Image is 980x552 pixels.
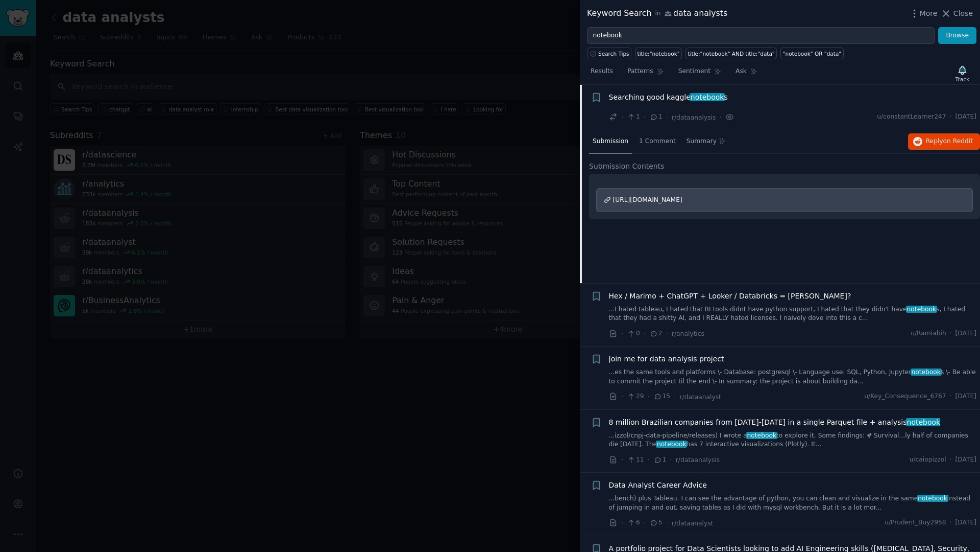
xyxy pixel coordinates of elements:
[609,368,977,386] a: ...es the same tools and platforms \- Database: postgresql \- Language use: SQL, Python, Jupytern...
[950,392,952,401] span: ·
[666,328,668,339] span: ·
[609,480,707,491] a: Data Analyst Career Advice
[609,431,977,449] a: ...izzol/cnpj-data-pipeline/releases) I wrote anotebookto explore it. Some findings: # Survival.....
[649,329,662,338] span: 2
[950,329,952,338] span: ·
[593,137,628,146] span: Submission
[732,63,761,84] a: Ask
[653,392,670,401] span: 15
[621,518,623,528] span: ·
[635,48,682,59] a: title:"notebook"
[639,137,676,146] span: 1 Comment
[589,161,665,172] span: Submission Contents
[955,112,976,122] span: [DATE]
[687,137,717,146] span: Summary
[678,67,710,76] span: Sentiment
[906,418,941,426] span: notebook
[648,392,650,402] span: ·
[627,392,644,401] span: 29
[598,50,629,57] span: Search Tips
[621,454,623,465] span: ·
[609,417,941,428] a: 8 million Brazilian companies from [DATE]-[DATE] in a single Parquet file + analysisnotebook
[591,67,613,76] span: Results
[627,329,640,338] span: 0
[906,306,937,313] span: notebook
[685,48,777,59] a: title:"notebook" AND title:"data"
[675,63,725,84] a: Sentiment
[609,494,977,512] a: ...bench) plus Tableau. I can see the advantage of python, you can clean and visualize in the sam...
[676,456,720,464] span: r/dataanalysis
[909,8,938,19] button: More
[911,329,946,338] span: u/Ramiabih
[955,518,976,527] span: [DATE]
[672,330,704,337] span: r/analytics
[955,329,976,338] span: [DATE]
[649,518,662,527] span: 5
[955,76,969,83] div: Track
[920,8,938,19] span: More
[908,133,980,150] a: Replyon Reddit
[938,27,976,44] button: Browse
[644,518,646,528] span: ·
[624,63,667,84] a: Patterns
[690,93,725,101] span: notebook
[670,454,672,465] span: ·
[649,112,662,122] span: 1
[644,112,646,123] span: ·
[780,48,843,59] a: "notebook" OR "data"
[627,112,640,122] span: 1
[941,8,973,19] button: Close
[952,63,973,84] button: Track
[627,67,653,76] span: Patterns
[736,67,747,76] span: Ask
[609,92,728,103] a: Searching good kagglenotebooks
[621,392,623,402] span: ·
[911,369,942,376] span: notebook
[926,137,973,146] span: Reply
[653,455,666,465] span: 1
[943,137,973,145] span: on Reddit
[621,112,623,123] span: ·
[955,392,976,401] span: [DATE]
[950,518,952,527] span: ·
[609,354,724,364] a: Join me for data analysis project
[672,114,716,121] span: r/dataanalysis
[910,455,946,465] span: u/caiopizzol
[627,518,640,527] span: 6
[955,455,976,465] span: [DATE]
[656,441,687,448] span: notebook
[783,50,841,57] div: "notebook" OR "data"
[587,63,617,84] a: Results
[648,454,650,465] span: ·
[627,455,644,465] span: 11
[666,518,668,528] span: ·
[587,7,727,20] div: Keyword Search data analysts
[688,50,775,57] div: title:"notebook" AND title:"data"
[609,417,941,428] span: 8 million Brazilian companies from [DATE]-[DATE] in a single Parquet file + analysis
[609,291,851,302] a: Hex / Marimo + ChatGPT + Looker / Databricks = [PERSON_NAME]?
[609,305,977,323] a: ...I hated tableau, I hated that BI tools didnt have python support, I hated that they didn't hav...
[644,328,646,339] span: ·
[613,196,682,203] span: [URL][DOMAIN_NAME]
[917,495,948,502] span: notebook
[885,518,946,527] span: u/Prudent_Buy2958
[953,8,973,19] span: Close
[609,92,728,103] span: Searching good kaggle s
[950,112,952,122] span: ·
[621,328,623,339] span: ·
[638,50,680,57] div: title:"notebook"
[587,48,631,59] button: Search Tips
[596,188,973,213] a: [URL][DOMAIN_NAME]
[674,392,676,402] span: ·
[864,392,946,401] span: u/Key_Consequence_6767
[587,27,935,44] input: Try a keyword related to your business
[680,394,721,401] span: r/dataanalyst
[666,112,668,123] span: ·
[655,9,660,18] span: in
[950,455,952,465] span: ·
[672,520,713,527] span: r/dataanalyst
[719,112,721,123] span: ·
